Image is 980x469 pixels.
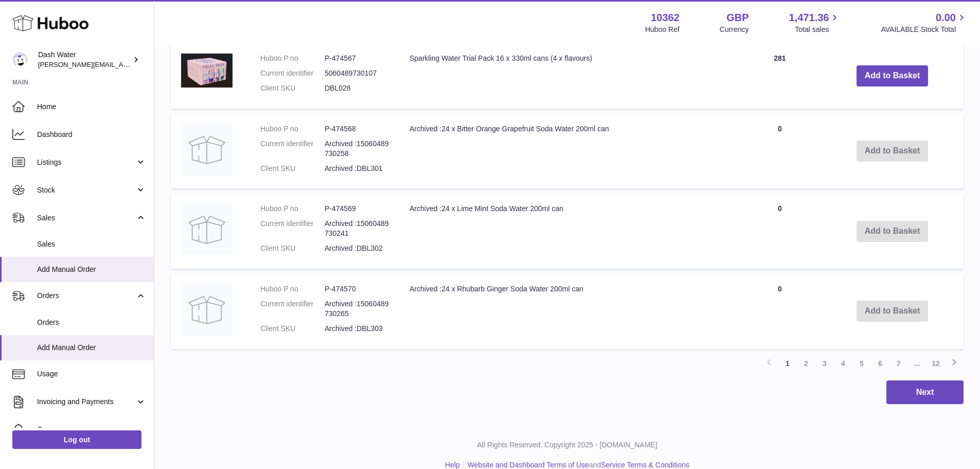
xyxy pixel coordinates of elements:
span: Home [37,102,146,112]
a: 4 [834,354,852,373]
span: Total sales [795,25,841,34]
dd: P-474570 [325,284,389,294]
img: Archived :24 x Lime Mint Soda Water 200ml can [181,204,233,255]
span: AVAILABLE Stock Total [881,25,968,34]
dd: Archived :DBL301 [325,164,389,173]
td: Sparkling Water Trial Pack 16 x 330ml cans (4 x flavours) [399,43,739,109]
td: 281 [739,43,821,109]
td: 0 [739,194,821,269]
div: Dash Water [38,50,131,70]
td: 0 [739,274,821,349]
div: Currency [720,25,749,34]
dt: Huboo P no [260,204,325,214]
span: Cases [37,425,146,435]
dt: Client SKU [260,244,325,253]
span: Sales [37,239,146,249]
dd: DBL028 [325,83,389,93]
span: ... [908,354,926,373]
a: Service Terms & Conditions [601,461,689,469]
dd: P-474567 [325,54,389,63]
span: Usage [37,369,146,379]
strong: 10362 [651,11,680,25]
a: 1,471.36 Total sales [789,11,841,34]
span: Listings [37,158,135,167]
a: 1 [778,354,797,373]
td: Archived :24 x Lime Mint Soda Water 200ml can [399,194,739,269]
dt: Client SKU [260,324,325,334]
div: Huboo Ref [645,25,680,34]
span: Add Manual Order [37,343,146,353]
span: Add Manual Order [37,265,146,274]
td: 0 [739,114,821,189]
a: 2 [797,354,815,373]
a: 0.00 AVAILABLE Stock Total [881,11,968,34]
button: Next [886,380,964,405]
span: Orders [37,318,146,327]
dt: Huboo P no [260,284,325,294]
span: Stock [37,185,135,195]
p: All Rights Reserved. Copyright 2025 - [DOMAIN_NAME] [163,440,972,450]
dt: Current identifier [260,219,325,238]
dd: Archived :DBL302 [325,244,389,253]
dt: Huboo P no [260,124,325,134]
span: Invoicing and Payments [37,397,135,407]
span: Dashboard [37,130,146,140]
img: Sparkling Water Trial Pack 16 x 330ml cans (4 x flavours) [181,54,233,88]
a: 12 [926,354,945,373]
dd: Archived :DBL303 [325,324,389,334]
span: Orders [37,291,135,301]
dt: Client SKU [260,164,325,173]
a: 7 [889,354,908,373]
a: Help [445,461,460,469]
td: Archived :24 x Bitter Orange Grapefruit Soda Water 200ml can [399,114,739,189]
dd: 5060489730107 [325,68,389,78]
dt: Current identifier [260,68,325,78]
span: 1,471.36 [789,11,829,25]
dd: P-474569 [325,204,389,214]
dt: Current identifier [260,139,325,159]
a: 5 [852,354,871,373]
dt: Current identifier [260,299,325,319]
dd: Archived :15060489730258 [325,139,389,159]
td: Archived :24 x Rhubarb Ginger Soda Water 200ml can [399,274,739,349]
a: Website and Dashboard Terms of Use [468,461,589,469]
dd: P-474568 [325,124,389,134]
span: 0.00 [936,11,956,25]
img: Archived :24 x Bitter Orange Grapefruit Soda Water 200ml can [181,124,233,176]
dt: Client SKU [260,83,325,93]
a: 3 [815,354,834,373]
dd: Archived :15060489730265 [325,299,389,319]
dt: Huboo P no [260,54,325,63]
a: 6 [871,354,889,373]
img: james@dash-water.com [12,52,28,67]
span: Sales [37,213,135,223]
span: [PERSON_NAME][EMAIL_ADDRESS][DOMAIN_NAME] [38,60,206,68]
img: Archived :24 x Rhubarb Ginger Soda Water 200ml can [181,284,233,336]
a: Log out [12,430,141,449]
strong: GBP [726,11,749,25]
dd: Archived :15060489730241 [325,219,389,238]
button: Add to Basket [857,65,929,86]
